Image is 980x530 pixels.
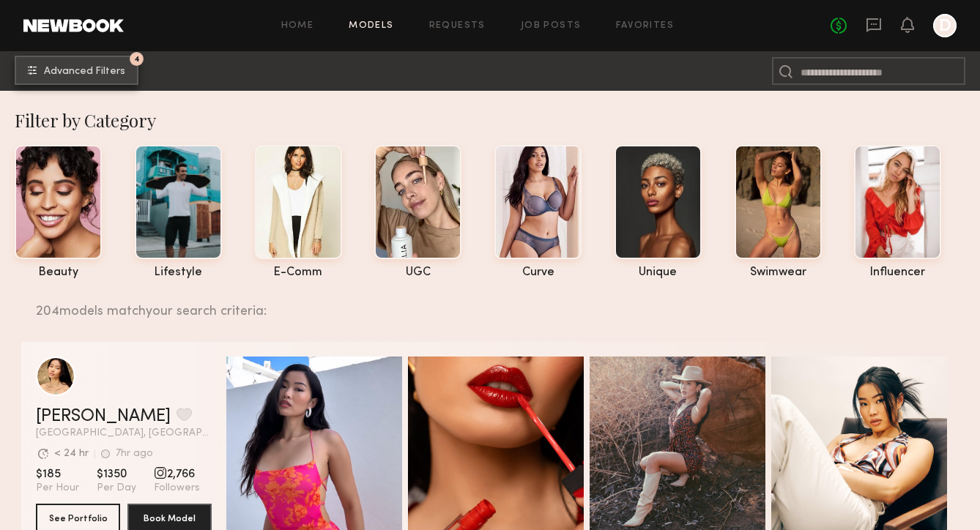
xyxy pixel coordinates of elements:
[97,467,136,482] span: $1350
[374,266,461,279] div: UGC
[349,21,393,31] a: Models
[154,467,200,482] span: 2,766
[429,21,486,31] a: Requests
[36,467,79,482] span: $185
[36,408,171,425] a: [PERSON_NAME]
[15,56,138,85] button: 4Advanced Filters
[36,482,79,495] span: Per Hour
[116,449,153,459] div: 7hr ago
[15,108,980,132] div: Filter by Category
[521,21,582,31] a: Job Posts
[36,428,212,438] span: [GEOGRAPHIC_DATA], [GEOGRAPHIC_DATA]
[854,266,941,279] div: influencer
[36,288,947,318] div: 204 models match your search criteria:
[154,482,200,495] span: Followers
[44,67,125,77] span: Advanced Filters
[15,266,102,279] div: beauty
[615,266,702,279] div: unique
[616,21,674,31] a: Favorites
[54,449,89,459] div: < 24 hr
[134,56,140,62] span: 4
[933,14,957,37] a: D
[255,266,342,279] div: e-comm
[494,266,582,279] div: curve
[97,482,136,495] span: Per Day
[735,266,822,279] div: swimwear
[281,21,314,31] a: Home
[135,266,222,279] div: lifestyle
